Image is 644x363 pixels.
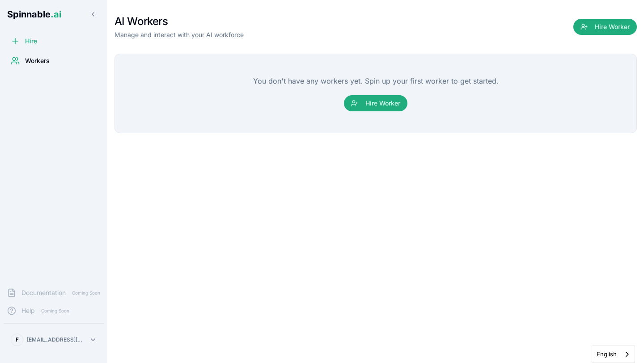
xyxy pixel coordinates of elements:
span: F [16,336,19,343]
div: Language [592,346,635,363]
p: You don't have any workers yet. Spin up your first worker to get started. [253,76,499,86]
button: F[EMAIL_ADDRESS][DOMAIN_NAME] [7,331,100,349]
span: Workers [25,56,50,65]
span: Spinnable [7,9,61,20]
a: English [592,346,635,363]
button: Hire Worker [344,95,407,111]
p: Manage and interact with your AI workforce [114,30,244,39]
span: Coming Soon [38,307,72,315]
span: Documentation [21,288,66,297]
span: Hire [25,37,37,46]
aside: Language selected: English [592,346,635,363]
p: [EMAIL_ADDRESS][DOMAIN_NAME] [27,336,86,343]
span: Coming Soon [69,289,103,297]
span: .ai [51,9,61,20]
span: Help [21,306,35,315]
h1: AI Workers [114,14,244,29]
a: Hire Worker [573,23,637,32]
button: Hire Worker [573,19,637,35]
